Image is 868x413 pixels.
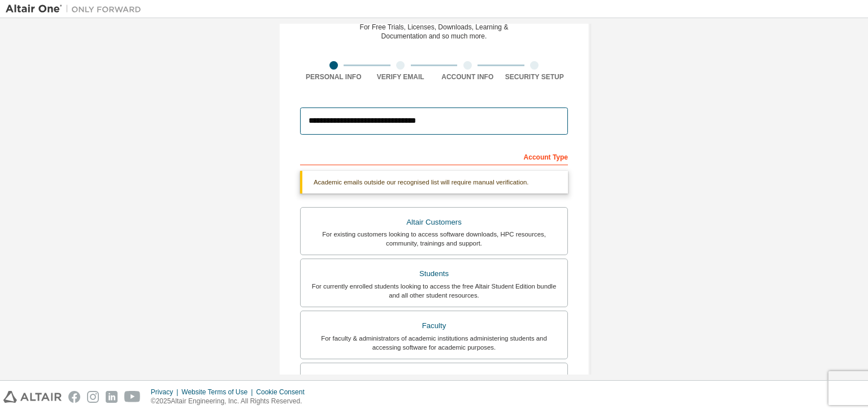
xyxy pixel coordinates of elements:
div: Personal Info [300,72,367,81]
div: Everyone else [307,370,561,386]
div: Security Setup [501,72,568,81]
div: Altair Customers [307,214,561,230]
div: Faculty [307,318,561,334]
div: For Free Trials, Licenses, Downloads, Learning & Documentation and so much more. [360,23,509,41]
div: Verify Email [367,72,435,81]
p: © 2025 Altair Engineering, Inc. All Rights Reserved. [151,397,311,406]
div: Account Type [300,147,568,165]
div: Privacy [151,388,181,397]
img: linkedin.svg [106,391,118,403]
div: For currently enrolled students looking to access the free Altair Student Edition bundle and all ... [307,282,561,300]
div: For faculty & administrators of academic institutions administering students and accessing softwa... [307,334,561,352]
div: For existing customers looking to access software downloads, HPC resources, community, trainings ... [307,230,561,248]
div: Students [307,266,561,282]
img: Altair One [6,3,147,15]
img: facebook.svg [68,391,80,403]
img: instagram.svg [87,391,99,403]
div: Account Info [434,72,501,81]
img: youtube.svg [124,391,141,403]
div: Cookie Consent [256,388,311,397]
div: Academic emails outside our recognised list will require manual verification. [300,171,568,193]
div: Website Terms of Use [181,388,256,397]
img: altair_logo.svg [3,391,62,403]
